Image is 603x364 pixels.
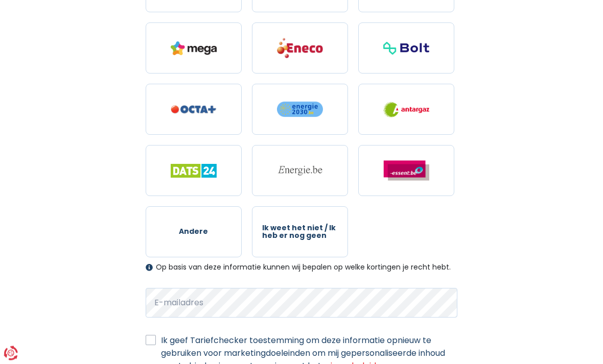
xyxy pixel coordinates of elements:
img: Eneco [277,38,323,59]
img: Bolt [383,42,429,55]
img: Octa+ [171,106,217,114]
img: Energie2030 [277,102,323,118]
img: Energie.be [277,165,323,177]
div: Op basis van deze informatie kunnen wij bepalen op welke kortingen je recht hebt. [146,263,457,272]
img: Essent [383,161,429,181]
img: Dats 24 [171,164,217,178]
img: Antargaz [383,102,429,118]
span: Andere [179,228,208,236]
img: Mega [171,42,217,56]
span: Ik weet het niet / Ik heb er nog geen [262,225,338,240]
